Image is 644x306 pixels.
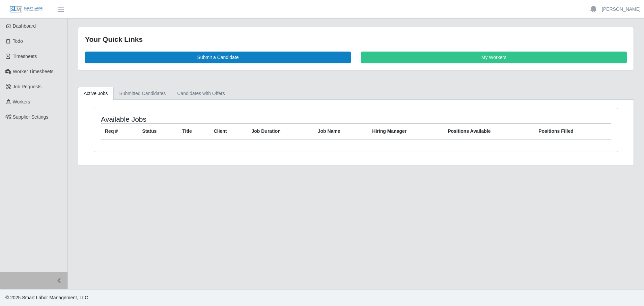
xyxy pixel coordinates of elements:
[368,123,444,139] th: Hiring Manager
[13,38,23,44] span: Todo
[78,87,114,100] a: Active Jobs
[444,123,534,139] th: Positions Available
[114,87,172,100] a: Submitted Candidates
[13,99,30,104] span: Workers
[13,69,53,74] span: Worker Timesheets
[534,123,611,139] th: Positions Filled
[361,52,627,63] a: My Workers
[602,6,641,13] a: [PERSON_NAME]
[171,87,230,100] a: Candidates with Offers
[314,123,368,139] th: Job Name
[101,115,308,123] h4: Available Jobs
[13,84,42,89] span: Job Requests
[178,123,209,139] th: Title
[85,34,627,45] div: Your Quick Links
[13,54,37,59] span: Timesheets
[13,23,36,29] span: Dashboard
[101,123,138,139] th: Req #
[210,123,248,139] th: Client
[5,295,88,300] span: © 2025 Smart Labor Management, LLC
[138,123,178,139] th: Status
[13,114,49,120] span: Supplier Settings
[85,52,351,63] a: Submit a Candidate
[9,6,43,13] img: SLM Logo
[247,123,313,139] th: Job Duration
